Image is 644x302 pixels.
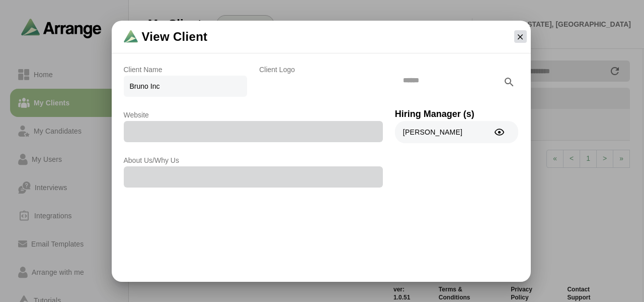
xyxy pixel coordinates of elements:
div: [PERSON_NAME] [397,121,476,143]
span: Bruno Inc [124,76,248,97]
p: Client Name [124,64,248,76]
p: Hiring Manager (s) [395,107,519,121]
p: Client Logo [259,64,383,76]
p: About Us/Why Us [124,154,383,166]
p: Website [124,109,383,121]
span: View Client [142,29,208,45]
